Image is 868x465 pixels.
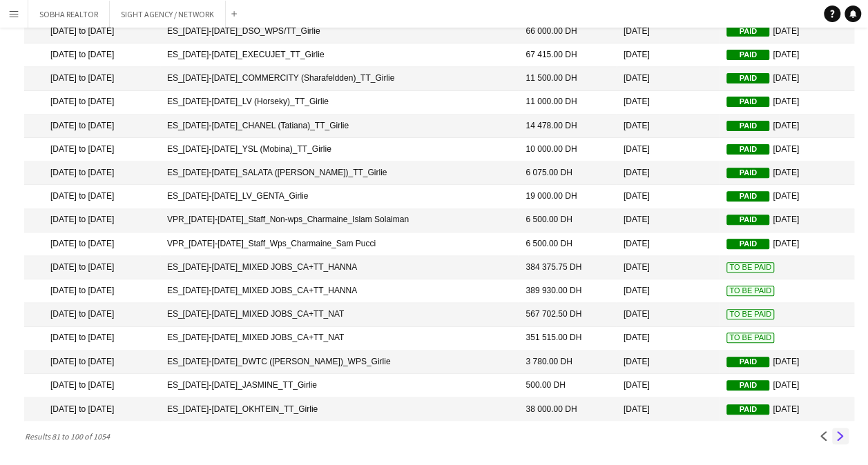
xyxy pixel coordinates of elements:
[720,397,854,421] mat-cell: [DATE]
[160,327,519,350] mat-cell: ES_[DATE]-[DATE]_MIXED JOBS_CA+TT_NAT
[24,43,160,67] mat-cell: [DATE] to [DATE]
[160,209,519,232] mat-cell: VPR_[DATE]-[DATE]_Staff_Non-wps_Charmaine_Islam Solaiman
[726,144,769,155] span: Paid
[160,20,519,43] mat-cell: ES_[DATE]-[DATE]_DSO_WPS/TT_Girlie
[519,43,616,67] mat-cell: 67 415.00 DH
[726,97,769,107] span: Paid
[519,20,616,43] mat-cell: 66 000.00 DH
[617,209,720,232] mat-cell: [DATE]
[726,309,774,319] span: To Be Paid
[726,286,774,296] span: To Be Paid
[617,185,720,208] mat-cell: [DATE]
[617,374,720,397] mat-cell: [DATE]
[24,350,160,374] mat-cell: [DATE] to [DATE]
[617,43,720,67] mat-cell: [DATE]
[24,256,160,279] mat-cell: [DATE] to [DATE]
[519,91,616,115] mat-cell: 11 000.00 DH
[519,161,616,185] mat-cell: 6 075.00 DH
[160,303,519,326] mat-cell: ES_[DATE]-[DATE]_MIXED JOBS_CA+TT_NAT
[160,138,519,161] mat-cell: ES_[DATE]-[DATE]_YSL (Mobina)_TT_Girlie
[160,115,519,138] mat-cell: ES_[DATE]-[DATE]_CHANEL (Tatiana)_TT_Girlie
[617,138,720,161] mat-cell: [DATE]
[617,115,720,138] mat-cell: [DATE]
[726,26,769,37] span: Paid
[24,327,160,350] mat-cell: [DATE] to [DATE]
[24,374,160,397] mat-cell: [DATE] to [DATE]
[160,91,519,115] mat-cell: ES_[DATE]-[DATE]_LV (Horseky)_TT_Girlie
[720,209,854,232] mat-cell: [DATE]
[24,185,160,208] mat-cell: [DATE] to [DATE]
[726,73,769,83] span: Paid
[617,279,720,303] mat-cell: [DATE]
[519,303,616,326] mat-cell: 567 702.50 DH
[720,350,854,374] mat-cell: [DATE]
[726,50,769,60] span: Paid
[28,1,110,28] button: SOBHA REALTOR
[519,256,616,279] mat-cell: 384 375.75 DH
[720,232,854,256] mat-cell: [DATE]
[617,350,720,374] mat-cell: [DATE]
[617,161,720,185] mat-cell: [DATE]
[617,256,720,279] mat-cell: [DATE]
[160,350,519,374] mat-cell: ES_[DATE]-[DATE]_DWTC ([PERSON_NAME])_WPS_Girlie
[726,357,769,367] span: Paid
[617,91,720,115] mat-cell: [DATE]
[519,350,616,374] mat-cell: 3 780.00 DH
[617,67,720,90] mat-cell: [DATE]
[160,185,519,208] mat-cell: ES_[DATE]-[DATE]_LV_GENTA_Girlie
[160,279,519,303] mat-cell: ES_[DATE]-[DATE]_MIXED JOBS_CA+TT_HANNA
[617,303,720,326] mat-cell: [DATE]
[519,279,616,303] mat-cell: 389 930.00 DH
[519,374,616,397] mat-cell: 500.00 DH
[726,121,769,131] span: Paid
[519,209,616,232] mat-cell: 6 500.00 DH
[720,374,854,397] mat-cell: [DATE]
[160,161,519,185] mat-cell: ES_[DATE]-[DATE]_SALATA ([PERSON_NAME])_TT_Girlie
[160,397,519,421] mat-cell: ES_[DATE]-[DATE]_OKHTEIN_TT_Girlie
[726,215,769,225] span: Paid
[617,232,720,256] mat-cell: [DATE]
[24,397,160,421] mat-cell: [DATE] to [DATE]
[110,1,226,28] button: SIGHT AGENCY / NETWORK
[160,43,519,67] mat-cell: ES_[DATE]-[DATE]_EXECUJET_TT_Girlie
[519,327,616,350] mat-cell: 351 515.00 DH
[24,303,160,326] mat-cell: [DATE] to [DATE]
[617,327,720,350] mat-cell: [DATE]
[519,115,616,138] mat-cell: 14 478.00 DH
[726,168,769,178] span: Paid
[726,239,769,249] span: Paid
[720,185,854,208] mat-cell: [DATE]
[726,404,769,415] span: Paid
[720,91,854,115] mat-cell: [DATE]
[160,232,519,256] mat-cell: VPR_[DATE]-[DATE]_Staff_Wps_Charmaine_Sam Pucci
[617,397,720,421] mat-cell: [DATE]
[24,431,115,442] span: Results 81 to 100 of 1054
[720,20,854,43] mat-cell: [DATE]
[160,374,519,397] mat-cell: ES_[DATE]-[DATE]_JASMINE_TT_Girlie
[519,67,616,90] mat-cell: 11 500.00 DH
[24,67,160,90] mat-cell: [DATE] to [DATE]
[24,115,160,138] mat-cell: [DATE] to [DATE]
[24,279,160,303] mat-cell: [DATE] to [DATE]
[24,209,160,232] mat-cell: [DATE] to [DATE]
[519,138,616,161] mat-cell: 10 000.00 DH
[519,232,616,256] mat-cell: 6 500.00 DH
[726,333,774,343] span: To Be Paid
[24,161,160,185] mat-cell: [DATE] to [DATE]
[617,20,720,43] mat-cell: [DATE]
[726,380,769,390] span: Paid
[720,43,854,67] mat-cell: [DATE]
[519,397,616,421] mat-cell: 38 000.00 DH
[726,262,774,273] span: To Be Paid
[720,67,854,90] mat-cell: [DATE]
[160,67,519,90] mat-cell: ES_[DATE]-[DATE]_COMMERCITY (Sharafeldden)_TT_Girlie
[720,161,854,185] mat-cell: [DATE]
[24,20,160,43] mat-cell: [DATE] to [DATE]
[24,91,160,115] mat-cell: [DATE] to [DATE]
[720,138,854,161] mat-cell: [DATE]
[720,115,854,138] mat-cell: [DATE]
[726,191,769,201] span: Paid
[24,138,160,161] mat-cell: [DATE] to [DATE]
[160,256,519,279] mat-cell: ES_[DATE]-[DATE]_MIXED JOBS_CA+TT_HANNA
[519,185,616,208] mat-cell: 19 000.00 DH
